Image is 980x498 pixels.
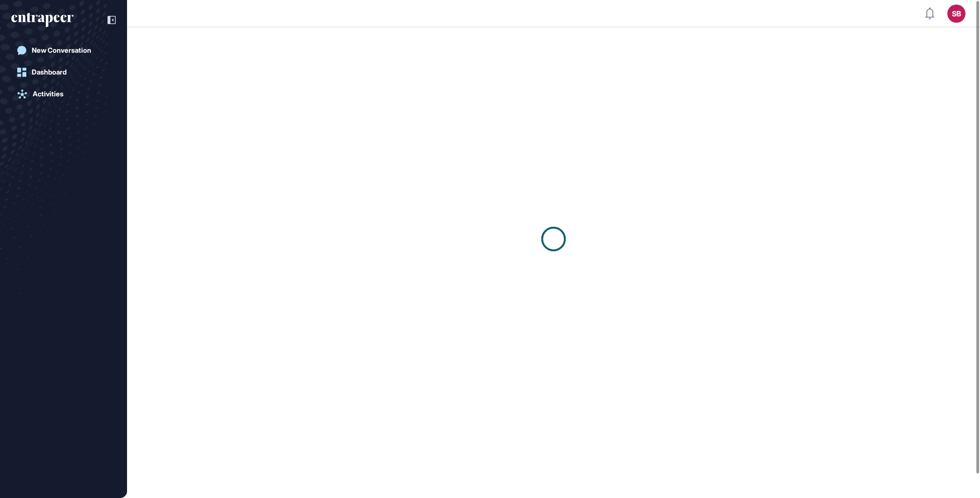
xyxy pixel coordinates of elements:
[11,13,73,27] div: entrapeer-logo
[33,90,64,98] div: Activities
[32,46,91,55] div: New Conversation
[11,85,116,103] a: Activities
[947,5,965,23] button: SB
[11,63,116,81] a: Dashboard
[11,41,116,60] a: New Conversation
[32,68,67,76] div: Dashboard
